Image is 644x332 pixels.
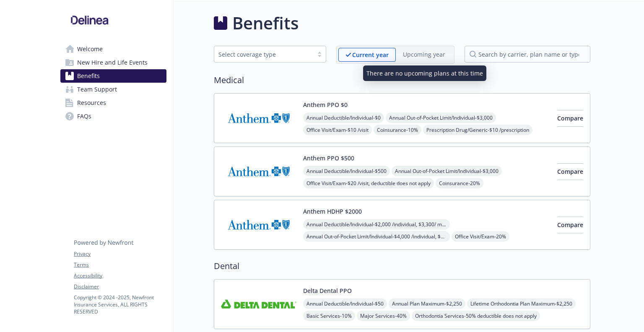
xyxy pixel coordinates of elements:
span: Annual Deductible/Individual - $50 [303,298,387,309]
span: Compare [557,167,583,175]
button: Delta Dental PPO [303,286,352,295]
a: New Hire and Life Events [60,56,166,69]
input: search by carrier, plan name or type [465,46,590,63]
span: FAQs [77,110,91,123]
a: Disclaimer [74,283,166,290]
a: FAQs [60,110,166,123]
span: New Hire and Life Events [77,56,148,69]
h1: Benefits [232,10,299,36]
span: Annual Plan Maximum - $2,250 [389,298,465,309]
span: Annual Out-of-Pocket Limit/Individual - $3,000 [386,112,496,123]
a: Welcome [60,42,166,56]
span: Coinsurance - 10% [374,125,421,135]
a: Privacy [74,250,166,258]
span: Resources [77,96,106,110]
div: Select coverage type [218,50,309,59]
span: Annual Out-of-Pocket Limit/Individual - $4,000 /individual, $4,000/ member [303,231,450,242]
img: Anthem Blue Cross carrier logo [221,207,296,243]
span: Office Visit/Exam - $10 /visit [303,125,372,135]
span: Major Services - 40% [357,311,410,321]
a: Terms [74,261,166,269]
a: Accessibility [74,272,166,280]
span: Compare [557,114,583,122]
span: Annual Deductible/Individual - $500 [303,166,390,176]
a: Resources [60,96,166,110]
h2: Medical [214,74,590,86]
span: Annual Deductible/Individual - $0 [303,112,384,123]
span: Team Support [77,83,117,96]
img: Anthem Blue Cross carrier logo [221,100,296,136]
span: Lifetime Orthodontia Plan Maximum - $2,250 [467,298,576,309]
span: Prescription Drug/Generic - $10 /prescription [423,125,532,135]
button: Compare [557,110,583,127]
img: Delta Dental Insurance Company carrier logo [221,286,296,322]
a: Benefits [60,69,166,83]
button: Anthem HDHP $2000 [303,207,362,216]
span: Upcoming year [396,48,452,62]
p: Upcoming year [403,50,445,59]
a: Team Support [60,83,166,96]
span: Benefits [77,69,100,83]
p: Current year [352,50,389,59]
span: Orthodontia Services - 50% deductible does not apply [412,311,540,321]
span: Office Visit/Exam - $20 /visit, deductible does not apply [303,178,434,188]
span: Coinsurance - 20% [436,178,483,188]
button: Compare [557,163,583,180]
span: Welcome [77,42,103,56]
span: Office Visit/Exam - 20% [452,231,509,242]
button: Anthem PPO $500 [303,154,354,162]
span: Compare [557,221,583,229]
img: Anthem Blue Cross carrier logo [221,154,296,189]
button: Anthem PPO $0 [303,100,348,109]
h2: Dental [214,260,590,272]
p: Copyright © 2024 - 2025 , Newfront Insurance Services, ALL RIGHTS RESERVED [74,294,166,315]
span: Annual Out-of-Pocket Limit/Individual - $3,000 [392,166,502,176]
button: Compare [557,217,583,233]
span: Basic Services - 10% [303,311,355,321]
span: Annual Deductible/Individual - $2,000 /individual, $3,300/ member [303,219,450,230]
